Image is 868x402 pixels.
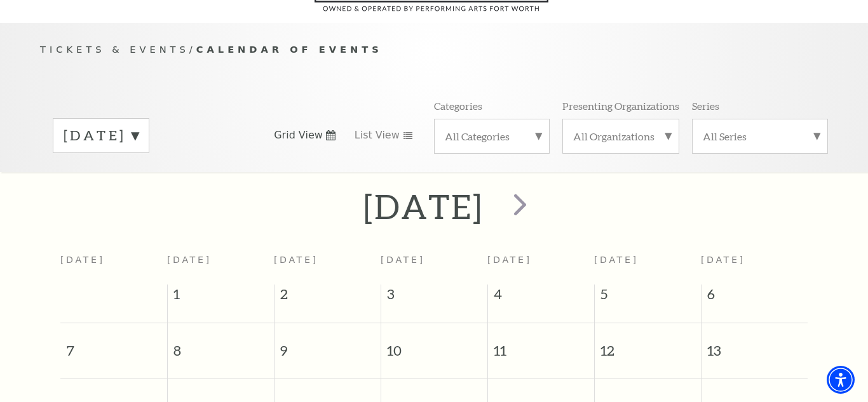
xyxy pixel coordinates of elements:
div: Accessibility Menu [827,366,855,394]
span: [DATE] [274,255,318,265]
span: 13 [702,323,808,367]
span: [DATE] [381,255,425,265]
label: All Series [703,130,817,143]
span: 1 [168,285,274,310]
th: [DATE] [60,247,167,285]
p: Series [692,99,719,112]
span: 12 [595,323,701,367]
span: [DATE] [701,255,745,265]
p: Presenting Organizations [562,99,679,112]
span: 11 [488,323,594,367]
span: 4 [488,285,594,310]
span: Grid View [274,128,323,142]
span: 3 [381,285,487,310]
span: Calendar of Events [196,44,383,55]
label: All Categories [445,130,539,143]
label: All Organizations [573,130,668,143]
p: Categories [434,99,482,112]
span: 9 [275,323,381,367]
span: 8 [168,323,274,367]
span: [DATE] [487,255,532,265]
button: next [496,184,542,229]
span: 2 [275,285,381,310]
label: [DATE] [64,126,139,145]
span: 7 [60,323,167,367]
h2: [DATE] [363,186,484,227]
span: List View [355,128,400,142]
span: Tickets & Events [40,44,189,55]
span: 5 [595,285,701,310]
span: [DATE] [167,255,212,265]
span: 10 [381,323,487,367]
span: 6 [702,285,808,310]
p: / [40,42,828,58]
span: [DATE] [594,255,639,265]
